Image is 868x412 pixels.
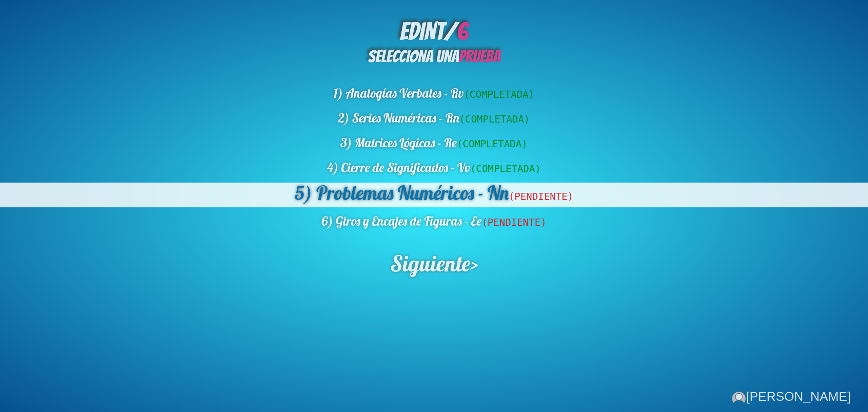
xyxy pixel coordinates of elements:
[470,163,541,174] span: (COMPLETADA)
[459,113,530,125] span: (COMPLETADA)
[390,249,470,277] span: Siguiente
[464,89,535,100] span: (COMPLETADA)
[459,47,500,65] span: PRUEBA
[457,138,528,150] span: (COMPLETADA)
[509,191,573,202] span: (PENDIENTE)
[732,389,851,404] div: [PERSON_NAME]
[481,217,546,228] span: (PENDIENTE)
[400,18,468,44] b: EDINT/
[368,47,500,65] span: SELECCIONA UNA
[456,18,468,44] span: 6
